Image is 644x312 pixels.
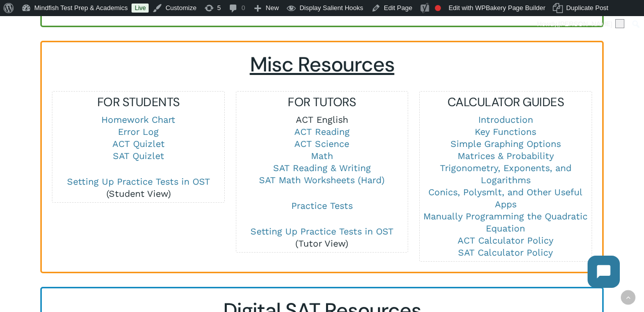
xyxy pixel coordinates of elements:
a: Howdy, [534,16,628,32]
a: Manually Programming the Quadratic Equation [423,211,588,233]
h5: CALCULATOR GUIDES [420,94,591,110]
span: [PERSON_NAME] [558,20,612,28]
a: SAT Quizlet [113,150,164,161]
a: ACT Science [294,138,349,149]
a: Simple Graphing Options [450,138,561,149]
a: Practice Tests [291,200,353,211]
a: Introduction [478,114,533,125]
a: ACT Reading [294,126,350,137]
a: ACT English [296,114,348,125]
a: Conics, Polysmlt, and Other Useful Apps [428,187,583,209]
a: Error Log [118,126,159,137]
span: Misc Resources [250,51,395,78]
a: Math [311,150,333,161]
a: Live [132,4,149,13]
p: (Tutor View) [236,225,408,250]
a: Homework Chart [101,114,175,125]
h5: FOR TUTORS [236,94,408,110]
div: Focus keyphrase not set [435,5,441,11]
iframe: Chatbot [577,246,630,298]
a: Trigonometry, Exponents, and Logarithms [440,163,571,185]
a: SAT Calculator Policy [458,247,553,258]
a: ACT Calculator Policy [458,235,553,246]
p: (Student View) [52,176,224,200]
a: ACT Quizlet [112,138,165,149]
a: Key Functions [475,126,536,137]
a: Setting Up Practice Tests in OST [250,226,394,237]
a: Matrices & Probability [458,150,554,161]
a: Setting Up Practice Tests in OST [67,176,210,187]
a: SAT Math Worksheets (Hard) [259,175,384,185]
h5: FOR STUDENTS [52,94,224,110]
a: SAT Reading & Writing [273,163,371,173]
